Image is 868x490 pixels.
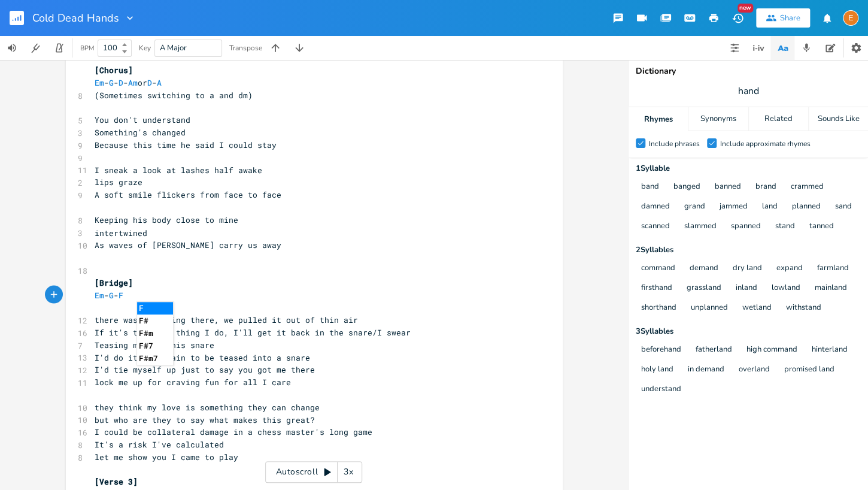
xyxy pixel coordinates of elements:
span: As waves of [PERSON_NAME] carry us away [95,239,281,250]
span: I sneak a look at lashes half awake [95,165,262,176]
button: fatherland [696,345,732,355]
span: [Bridge] [95,277,133,288]
span: but who are they to say what makes this great? [95,414,315,425]
button: banged [673,182,700,192]
div: Rhymes [629,107,688,131]
span: A soft smile flickers from face to face [95,189,281,200]
span: lock me up for craving fun for all I care [95,376,291,387]
button: overland [739,365,770,375]
span: [Verse 3] [95,476,138,486]
div: Key [139,44,151,52]
button: holy land [641,365,673,375]
div: Include phrases [649,140,700,147]
button: mainland [815,283,847,294]
div: Transpose [229,44,262,52]
span: - - [95,289,123,300]
span: A [157,77,162,88]
li: F# [137,314,173,327]
button: band [641,182,659,192]
span: I could be collateral damage in a chess master's long game [95,426,372,437]
button: promised land [784,365,834,375]
button: jammed [720,202,748,212]
button: brand [755,182,776,192]
button: inland [736,283,757,294]
span: D [119,77,123,88]
span: Em [95,289,104,300]
span: Keeping his body close to mine [95,214,238,225]
span: there was something there, we pulled it out of thin air [95,314,358,325]
button: grand [684,202,705,212]
button: banned [715,182,741,192]
span: Something's changed [95,127,186,138]
span: G [109,289,114,300]
div: 2 Syllable s [636,246,861,254]
button: in demand [688,365,724,375]
span: I'd do it all again to be teased into a snare [95,352,310,362]
button: Share [756,8,810,28]
span: If it's the last thing I do, I'll get it back in the snare/I swear [95,326,411,337]
div: Related [749,107,808,131]
li: F#7 [137,340,173,352]
span: hand [738,84,759,98]
button: beforehand [641,345,681,355]
div: Sounds Like [809,107,868,131]
div: Erin Nicolle [843,10,858,26]
span: [Chorus] [95,65,133,75]
button: hinterland [812,345,848,355]
button: New [726,7,749,29]
button: spanned [731,222,761,232]
span: F [119,289,123,300]
button: damned [641,202,670,212]
div: Share [780,13,800,23]
span: Because this time he said I could stay [95,140,277,150]
button: withstand [786,303,821,313]
button: tanned [809,222,834,232]
div: New [738,4,753,13]
button: sand [835,202,852,212]
button: planned [792,202,821,212]
div: 3x [338,461,359,483]
span: G [109,77,114,88]
button: dry land [733,264,762,274]
span: (Sometimes switching to a and dm) [95,90,253,101]
div: Autoscroll [265,461,362,483]
button: wetland [742,303,772,313]
button: slammed [684,222,717,232]
span: Am [128,77,138,88]
span: A Major [160,43,187,53]
button: shorthand [641,303,676,313]
li: F [137,302,173,314]
button: command [641,264,675,274]
button: E [843,4,858,32]
div: 3 Syllable s [636,328,861,335]
span: intertwined [95,227,147,238]
span: lips graze [95,177,142,187]
button: expand [776,264,803,274]
button: lowland [772,283,800,294]
button: demand [690,264,718,274]
button: high command [746,345,797,355]
button: grassland [687,283,721,294]
span: D [147,77,152,88]
button: firsthand [641,283,672,294]
li: F#m [137,327,173,340]
button: stand [775,222,795,232]
span: - - - or - [95,77,162,88]
button: land [762,202,778,212]
span: You don't understand [95,114,190,125]
div: Synonyms [688,107,748,131]
span: It's a risk I've calculated [95,438,224,449]
div: Dictionary [636,67,861,75]
button: understand [641,385,681,395]
span: I'd tie myself up just to say you got me there [95,364,315,374]
span: they think my love is something they can change [95,401,320,412]
button: unplanned [691,303,728,313]
span: Cold Dead Hands [32,13,119,23]
div: BPM [80,45,94,52]
span: Teasing me into his snare [95,339,214,350]
button: scanned [641,222,670,232]
div: Include approximate rhymes [720,140,811,147]
div: 1 Syllable [636,165,861,173]
button: farmland [817,264,849,274]
span: Em [95,77,104,88]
